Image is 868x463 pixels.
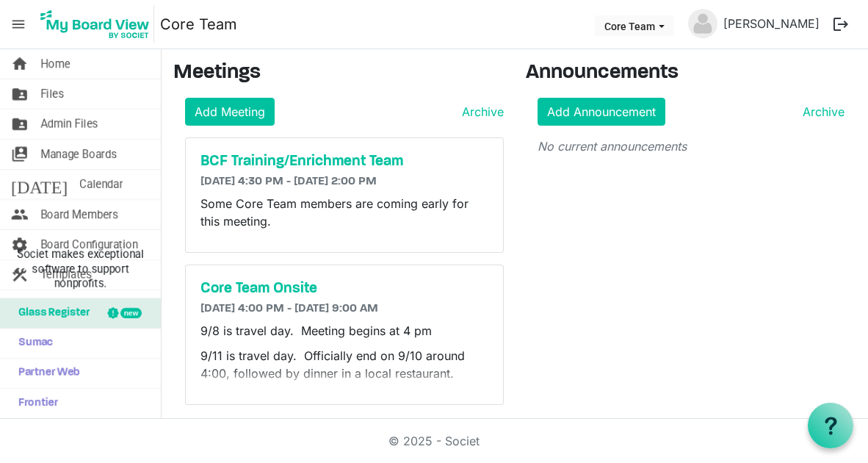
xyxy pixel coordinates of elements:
span: Glass Register [11,298,90,328]
h6: [DATE] 4:00 PM - [DATE] 9:00 AM [200,302,488,316]
a: Add Meeting [185,98,275,126]
span: settings [11,230,29,259]
img: My Board View Logo [36,6,154,43]
div: new [120,308,142,318]
p: 9/8 is travel day. Meeting begins at 4 pm [200,322,488,340]
span: Partner Web [11,359,80,388]
a: Archive [456,103,504,121]
span: Calendar [79,170,123,199]
a: [PERSON_NAME] [717,9,825,38]
span: folder_shared [11,79,29,109]
span: Files [40,79,64,109]
span: Board Members [40,200,118,229]
span: Home [40,49,70,79]
h3: Announcements [526,61,856,86]
h3: Meetings [173,61,504,86]
span: Board Configuration [40,230,138,259]
span: home [11,49,29,79]
span: Sumac [11,329,53,358]
p: Some Core Team members are coming early for this meeting. [200,195,488,230]
span: menu [4,10,32,38]
span: Manage Boards [40,140,117,169]
a: My Board View Logo [36,6,160,43]
a: Add Announcement [538,98,665,126]
p: 9/11 is travel day. Officially end on 9/10 around 4:00, followed by dinner in a local restaurant. [200,347,488,382]
a: Core Team Onsite [200,280,488,298]
button: Core Team dropdownbutton [595,15,674,36]
a: BCF Training/Enrichment Team [200,153,488,171]
img: no-profile-picture.svg [688,9,717,38]
span: [DATE] [11,170,68,199]
p: No current announcements [538,137,845,155]
span: Frontier [11,389,58,418]
h6: [DATE] 4:30 PM - [DATE] 2:00 PM [200,175,488,189]
a: © 2025 - Societ [388,434,480,448]
span: people [11,200,29,229]
span: folder_shared [11,110,29,139]
span: Admin Files [40,110,98,139]
a: Archive [797,103,845,121]
span: Societ makes exceptional software to support nonprofits. [7,247,154,291]
button: logout [825,9,856,40]
span: switch_account [11,140,29,169]
a: Core Team [160,10,237,39]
